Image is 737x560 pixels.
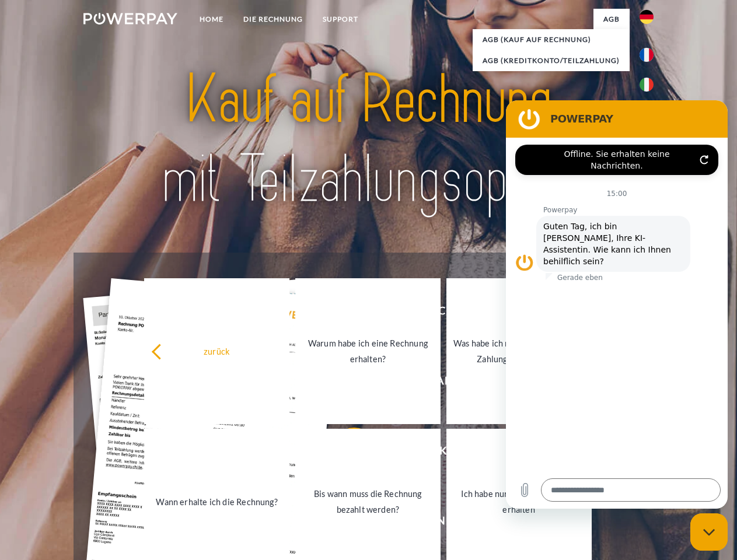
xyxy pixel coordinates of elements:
[506,100,728,509] iframe: Messaging-Fenster
[593,9,630,30] a: agb
[302,486,434,517] div: Bis wann muss die Rechnung bezahlt werden?
[640,78,654,92] img: it
[453,486,585,517] div: Ich habe nur eine Teillieferung erhalten
[83,13,177,24] img: logo-powerpay-white.svg
[690,513,728,551] iframe: Schaltfläche zum Öffnen des Messaging-Fensters; Konversation läuft
[453,335,585,367] div: Was habe ich noch offen, ist meine Zahlung eingegangen?
[302,335,434,367] div: Warum habe ich eine Rechnung erhalten?
[640,48,654,62] img: fr
[111,56,626,223] img: title-powerpay_de.svg
[233,9,313,30] a: DIE RECHNUNG
[473,29,630,50] a: AGB (Kauf auf Rechnung)
[446,278,592,424] a: Was habe ich noch offen, ist meine Zahlung eingegangen?
[313,9,368,30] a: SUPPORT
[151,494,282,509] div: Wann erhalte ich die Rechnung?
[190,9,233,30] a: Home
[151,343,282,359] div: zurück
[640,10,654,24] img: de
[473,50,630,71] a: AGB (Kreditkonto/Teilzahlung)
